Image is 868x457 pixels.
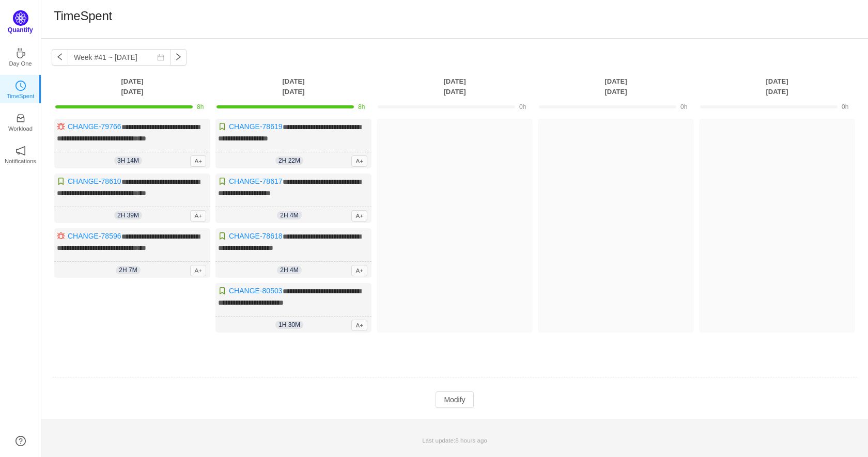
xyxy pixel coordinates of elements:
[351,320,367,331] span: A+
[229,232,283,240] a: CHANGE-78618
[218,287,226,295] img: 14615
[114,156,142,165] span: 3h 14m
[54,8,112,24] h1: TimeSpent
[696,76,858,97] th: [DATE] [DATE]
[351,210,367,222] span: A+
[275,321,303,329] span: 1h 30m
[213,76,374,97] th: [DATE] [DATE]
[680,103,687,111] span: 0h
[68,49,171,66] input: Select a week
[351,265,367,276] span: A+
[218,232,226,240] img: 14615
[422,437,487,444] span: Last update:
[218,177,226,185] img: 14615
[16,146,26,156] i: icon: notification
[229,177,283,185] a: CHANGE-78617
[277,211,301,219] span: 2h 4m
[52,49,68,66] button: icon: left
[52,76,213,97] th: [DATE] [DATE]
[157,54,164,61] i: icon: calendar
[16,436,26,446] a: icon: question-circle
[68,122,121,131] a: CHANGE-79766
[16,116,26,127] a: icon: inboxWorkload
[5,156,36,166] p: Notifications
[190,155,206,167] span: A+
[16,51,26,61] a: icon: coffeeDay One
[8,25,33,35] p: Quantify
[197,103,204,111] span: 8h
[190,265,206,276] span: A+
[190,210,206,222] span: A+
[519,103,526,111] span: 0h
[229,122,283,131] a: CHANGE-78619
[16,113,26,123] i: icon: inbox
[114,211,142,219] span: 2h 39m
[16,149,26,159] a: icon: notificationNotifications
[57,177,65,185] img: 14615
[68,232,121,240] a: CHANGE-78596
[277,266,301,274] span: 2h 4m
[8,124,33,133] p: Workload
[358,103,365,111] span: 8h
[229,287,283,295] a: CHANGE-80503
[16,81,26,91] i: icon: clock-circle
[68,177,121,185] a: CHANGE-78610
[16,84,26,94] a: icon: clock-circleTimeSpent
[13,10,28,26] img: Quantify
[842,103,848,111] span: 0h
[374,76,535,97] th: [DATE] [DATE]
[436,391,473,408] button: Modify
[218,122,226,131] img: 14615
[535,76,696,97] th: [DATE] [DATE]
[275,156,303,165] span: 2h 22m
[455,437,487,444] span: 8 hours ago
[351,155,367,167] span: A+
[57,232,65,240] img: 14603
[9,59,32,68] p: Day One
[116,266,140,274] span: 2h 7m
[7,91,35,101] p: TimeSpent
[57,122,65,131] img: 14603
[170,49,187,66] button: icon: right
[16,48,26,58] i: icon: coffee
